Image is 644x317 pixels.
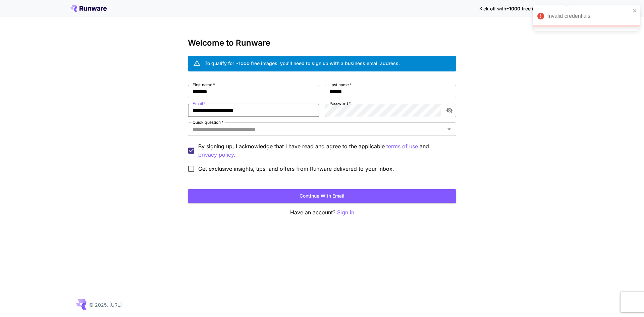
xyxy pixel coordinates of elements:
[329,101,351,106] label: Password
[633,8,637,13] button: close
[188,38,456,48] h3: Welcome to Runware
[547,12,631,20] div: Invalid credentials
[188,189,456,203] button: Continue with email
[198,165,394,173] span: Get exclusive insights, tips, and offers from Runware delivered to your inbox.
[193,101,206,106] label: Email
[198,151,235,159] button: By signing up, I acknowledge that I have read and agree to the applicable terms of use and
[506,6,557,11] span: ~1000 free images! 🎈
[193,82,215,88] label: First name
[198,142,451,159] p: By signing up, I acknowledge that I have read and agree to the applicable and
[386,142,418,151] button: By signing up, I acknowledge that I have read and agree to the applicable and privacy policy.
[479,6,506,11] span: Kick off with
[89,301,122,308] p: © 2025, [URL]
[193,119,223,125] label: Quick question
[560,1,574,15] button: In order to qualify for free credit, you need to sign up with a business email address and click ...
[188,208,456,217] p: Have an account?
[198,151,235,159] p: privacy policy.
[329,82,352,88] label: Last name
[205,60,400,67] div: To qualify for ~1000 free images, you’ll need to sign up with a business email address.
[444,124,454,134] button: Open
[386,142,418,151] p: terms of use
[337,208,354,217] button: Sign in
[443,104,455,116] button: toggle password visibility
